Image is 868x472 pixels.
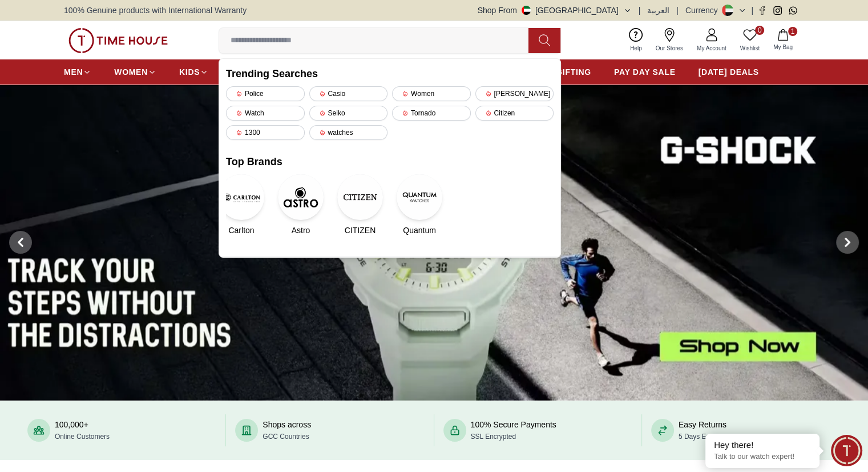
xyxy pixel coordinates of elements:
a: WOMEN [114,62,156,82]
img: United Arab Emirates [522,6,531,15]
div: Chat Widget [831,435,862,466]
div: Watch [226,106,305,121]
div: Women [392,86,471,101]
button: 1My Bag [766,27,800,54]
button: العربية [647,5,669,16]
span: Online Customers [55,433,110,441]
span: Wishlist [736,44,764,53]
div: Tornado [392,106,471,121]
span: CITIZEN [345,225,376,236]
a: QuantumQuantum [404,174,435,236]
span: Our Stores [651,44,688,53]
span: WOMEN [114,66,148,78]
div: 1300 [226,125,305,140]
div: Easy Returns [679,419,735,442]
div: Citizen [475,106,554,121]
a: Whatsapp [789,6,797,15]
a: CarltonCarlton [226,174,257,236]
div: Police [226,86,305,101]
span: Help [625,44,647,53]
div: watches [309,125,388,140]
span: SSL Encrypted [471,433,516,441]
a: Instagram [773,6,782,15]
img: Astro [278,174,324,220]
div: Shops across [263,419,311,442]
div: Casio [309,86,388,101]
a: [DATE] DEALS [699,62,759,82]
span: | [751,5,753,16]
div: [PERSON_NAME] [475,86,554,101]
span: [DATE] DEALS [699,66,759,78]
span: 1 [788,27,797,36]
span: My Bag [769,43,797,51]
div: 100% Secure Payments [471,419,556,442]
div: 100,000+ [55,419,110,442]
span: GIFTING [556,66,591,78]
span: Astro [292,225,310,236]
a: Our Stores [649,26,690,55]
a: CITIZENCITIZEN [345,174,376,236]
span: 100% Genuine products with International Warranty [64,5,247,16]
img: ... [68,28,168,53]
span: | [676,5,679,16]
a: GIFTING [556,62,591,82]
span: MEN [64,66,83,78]
img: CITIZEN [337,174,383,220]
span: Carlton [228,225,254,236]
a: Help [623,26,649,55]
a: AstroAstro [285,174,316,236]
a: MEN [64,62,91,82]
span: | [639,5,641,16]
div: Hey there! [714,439,811,451]
span: GCC Countries [263,433,309,441]
a: KIDS [179,62,208,82]
h2: Top Brands [226,154,554,170]
a: Facebook [758,6,766,15]
img: Quantum [397,174,442,220]
a: 0Wishlist [733,26,766,55]
button: Shop From[GEOGRAPHIC_DATA] [478,5,632,16]
span: Quantum [403,225,436,236]
span: 0 [755,26,764,35]
h2: Trending Searches [226,66,554,82]
p: Talk to our watch expert! [714,452,811,462]
a: PAY DAY SALE [614,62,676,82]
span: KIDS [179,66,200,78]
div: Currency [685,5,722,16]
span: My Account [692,44,731,53]
span: PAY DAY SALE [614,66,676,78]
div: Seiko [309,106,388,121]
span: 5 Days Exchange* [679,433,735,441]
img: Carlton [219,174,264,220]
